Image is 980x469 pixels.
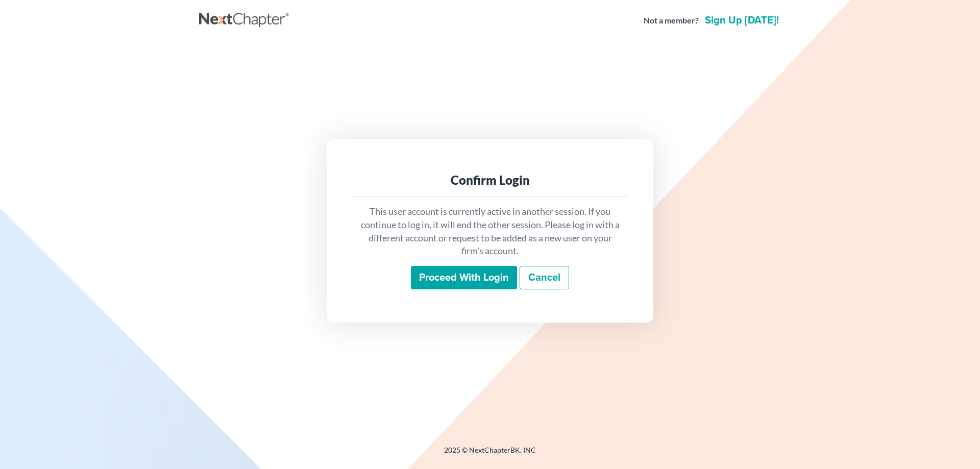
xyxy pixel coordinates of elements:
[199,445,781,463] div: 2025 © NextChapterBK, INC
[359,205,621,258] p: This user account is currently active in another session. If you continue to log in, it will end ...
[520,266,569,289] a: Cancel
[411,266,517,289] input: Proceed with login
[703,15,781,26] a: Sign up [DATE]!
[644,15,699,27] strong: Not a member?
[359,172,621,188] div: Confirm Login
